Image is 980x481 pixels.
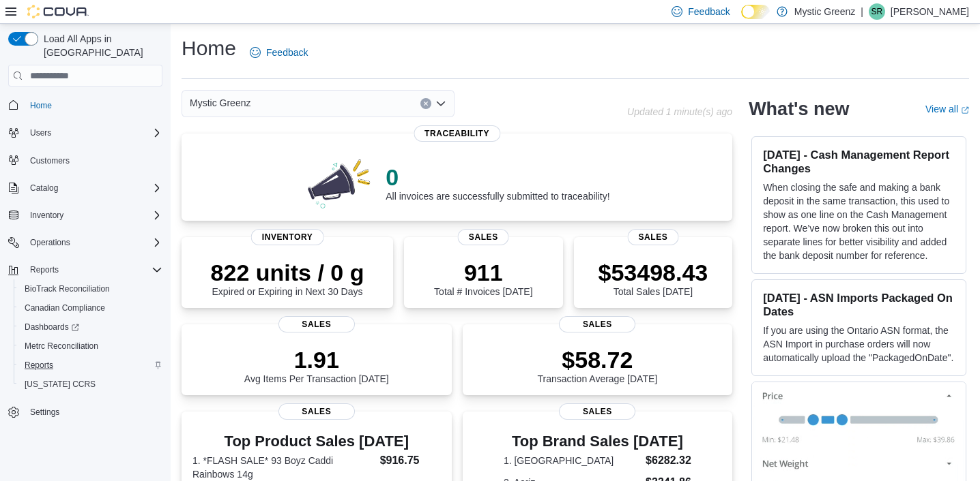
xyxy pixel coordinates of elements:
[19,357,162,373] span: Reports
[30,100,52,111] span: Home
[599,259,708,297] div: Total Sales [DATE]
[25,96,162,113] span: Home
[794,3,855,20] p: Mystic Greenz
[559,403,635,420] span: Sales
[504,454,640,467] dt: 1. [GEOGRAPHIC_DATA]
[3,260,168,279] button: Reports
[27,5,89,18] img: Cova
[19,319,85,335] a: Dashboards
[30,183,58,193] span: Catalog
[3,95,168,114] button: Home
[434,259,532,286] p: 911
[14,279,168,298] button: BioTrack Reconciliation
[25,404,65,420] a: Settings
[25,207,69,223] button: Inventory
[244,39,313,66] a: Feedback
[25,302,105,313] span: Canadian Compliance
[386,164,609,191] p: 0
[192,433,441,450] h3: Top Product Sales [DATE]
[891,3,969,20] p: [PERSON_NAME]
[304,155,375,210] img: 0
[25,97,57,114] a: Home
[741,5,770,19] input: Dark Mode
[19,376,101,392] a: [US_STATE] CCRS
[434,259,532,297] div: Total # Invoices [DATE]
[763,291,955,318] h3: [DATE] - ASN Imports Packaged On Dates
[14,337,168,356] button: Metrc Reconciliation
[25,153,75,169] a: Customers
[25,125,162,141] span: Users
[8,89,162,457] nav: Complex example
[3,402,168,422] button: Settings
[244,346,389,384] div: Avg Items Per Transaction [DATE]
[763,148,955,175] h3: [DATE] - Cash Management Report Changes
[3,151,168,170] button: Customers
[25,234,162,251] span: Operations
[25,180,162,196] span: Catalog
[14,375,168,394] button: [US_STATE] CCRS
[599,259,708,286] p: $53498.43
[30,407,59,418] span: Settings
[749,98,849,120] h2: What's new
[19,281,115,297] a: BioTrack Reconciliation
[30,155,70,166] span: Customers
[19,300,111,316] a: Canadian Compliance
[3,206,168,225] button: Inventory
[538,346,658,384] div: Transaction Average [DATE]
[763,324,955,364] p: If you are using the Ontario ASN format, the ASN Import in purchase orders will now automatically...
[25,234,76,251] button: Operations
[19,338,104,354] a: Metrc Reconciliation
[386,164,609,202] div: All invoices are successfully submitted to traceability!
[25,283,110,294] span: BioTrack Reconciliation
[380,452,441,469] dd: $916.75
[869,3,885,20] div: Shankar Ramakrishnan
[871,3,883,20] span: SR
[190,95,250,111] span: Mystic Greenz
[14,317,168,337] a: Dashboards
[278,403,355,420] span: Sales
[3,233,168,252] button: Operations
[14,356,168,375] button: Reports
[19,281,162,297] span: BioTrack Reconciliation
[25,180,63,196] button: Catalog
[30,127,51,138] span: Users
[19,319,162,335] span: Dashboards
[25,262,162,278] span: Reports
[627,106,732,117] p: Updated 1 minute(s) ago
[25,125,57,141] button: Users
[861,3,863,20] p: |
[192,454,375,481] dt: 1. *FLASH SALE* 93 Boyz Caddi Rainbows 14g
[559,316,635,332] span: Sales
[19,376,162,392] span: Washington CCRS
[25,341,98,352] span: Metrc Reconciliation
[25,403,162,420] span: Settings
[19,357,59,373] a: Reports
[30,264,59,275] span: Reports
[30,237,70,248] span: Operations
[278,316,355,332] span: Sales
[211,259,364,286] p: 822 units / 0 g
[420,98,431,109] button: Clear input
[25,322,79,332] span: Dashboards
[961,106,969,114] svg: External link
[504,433,691,450] h3: Top Brand Sales [DATE]
[414,125,500,142] span: Traceability
[244,346,389,373] p: 1.91
[458,229,509,245] span: Sales
[25,379,96,390] span: [US_STATE] CCRS
[538,346,658,373] p: $58.72
[3,179,168,198] button: Catalog
[251,229,324,245] span: Inventory
[30,210,63,221] span: Inventory
[211,259,364,297] div: Expired or Expiring in Next 30 Days
[688,5,730,18] span: Feedback
[25,152,162,169] span: Customers
[266,46,308,59] span: Feedback
[763,181,955,262] p: When closing the safe and making a bank deposit in the same transaction, this used to show as one...
[925,104,969,114] a: View allExternal link
[38,32,162,59] span: Load All Apps in [GEOGRAPHIC_DATA]
[14,298,168,317] button: Canadian Compliance
[182,35,236,62] h1: Home
[25,207,162,223] span: Inventory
